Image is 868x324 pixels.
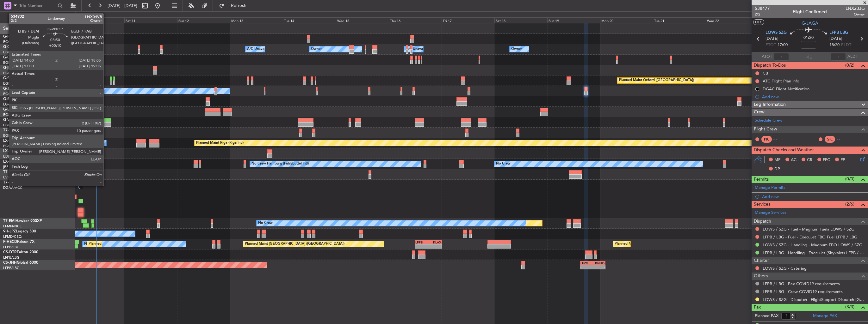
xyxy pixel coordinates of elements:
a: G-GARECessna Citation XLS+ [3,56,55,59]
div: No Crew Hamburg (Fuhlsbuttel Intl) [251,159,309,169]
span: G-SPCY [3,97,17,101]
span: G-GAAL [3,45,18,49]
span: Flight Crew [754,126,777,133]
div: Mon 20 [600,17,653,23]
div: No Crew [496,159,511,169]
a: EGGW/LTN [3,71,22,75]
div: Sun 19 [547,17,600,23]
input: --:-- [774,53,789,61]
a: LGAV/ATH [3,102,20,107]
a: G-GAALCessna Citation XLS+ [3,45,55,49]
span: [DATE] [766,36,778,42]
span: T7-TRX [3,181,16,184]
a: Manage Permits [755,185,785,191]
a: G-VNORChallenger 650 [3,118,46,122]
div: Planned Maint Riga (Riga Intl) [196,138,244,148]
span: G-SIRS [3,76,15,80]
span: 9H-LPZ [3,230,16,233]
a: LFPB / LBG - Crew COVID19 requirements [763,289,843,294]
div: - [428,244,441,248]
a: EVRA/[PERSON_NAME] [3,175,42,180]
div: PIC [761,136,772,143]
span: LX-TRO [3,139,17,143]
span: Crew [754,109,765,116]
div: - [593,265,605,269]
div: Planned Maint [GEOGRAPHIC_DATA] ([GEOGRAPHIC_DATA]) [89,239,188,249]
span: Leg Information [754,101,786,108]
a: Manage Services [755,210,786,216]
a: F-HECDFalcon 7X [3,240,34,244]
div: Wed 15 [336,17,389,23]
button: Only With Activity [7,12,69,22]
div: [DATE] [77,13,87,18]
span: LNX23JG [846,5,865,12]
span: AC [791,157,797,163]
span: G-JAGA [3,87,18,91]
div: Planned Maint [GEOGRAPHIC_DATA] ([GEOGRAPHIC_DATA]) [245,239,344,249]
span: (0/0) [845,176,854,182]
span: G-JAGA [802,20,818,27]
a: G-ENRGPraetor 600 [3,108,39,111]
span: 18:20 [829,42,840,48]
div: Sun 12 [177,17,230,23]
a: LFMN/NCE [3,224,22,229]
span: F-HECD [3,240,17,244]
span: Only With Activity [16,15,67,20]
a: 9H-LPZLegacy 500 [3,230,36,233]
span: FP [840,157,845,163]
div: Add new [762,94,865,99]
a: DGAA/ACC [3,185,22,190]
div: Sat 11 [124,17,177,23]
span: FFC [823,157,830,163]
label: Planned PAX [755,313,778,319]
span: Owner [846,12,865,17]
div: Wed 22 [706,17,759,23]
a: LX-AOACitation Mustang [3,160,48,164]
a: EDLW/DTM [3,154,22,159]
div: Planned Maint Oxford ([GEOGRAPHIC_DATA]) [619,76,694,85]
a: Manage PAX [813,313,837,319]
a: G-SIRSCitation Excel [3,76,40,80]
span: Charter [754,257,769,264]
a: EGLF/FAB [3,133,20,138]
span: Refresh [226,3,252,8]
span: CS-JHH [3,261,17,265]
a: LFPB/LBG [3,255,20,260]
button: UTC [753,19,764,25]
div: Planned Maint [GEOGRAPHIC_DATA] ([GEOGRAPHIC_DATA]) [615,239,714,249]
span: G-ENRG [3,108,18,111]
a: LFMD/CEQ [3,234,22,239]
div: Add new [762,194,865,199]
a: LOWS / SZG - Handling - Magnum FBO LOWS / SZG [763,242,862,248]
span: G-FOMO [3,35,19,39]
div: KNUQ [593,261,605,265]
span: G-GARE [3,56,18,59]
div: Owner [311,45,322,54]
a: G-[PERSON_NAME]Cessna Citation XLS [3,66,73,70]
div: SIC [825,136,835,143]
button: Refresh [216,1,254,11]
a: LFPB / LBG - Pax COVID19 requirements [763,281,840,286]
a: LOWS / SZG - Catering [763,266,807,271]
span: MF [774,157,780,163]
a: EGSS/STN [3,112,20,117]
span: Dispatch Checks and Weather [754,147,814,154]
div: - - [837,136,851,142]
span: G-VNOR [3,118,19,122]
span: T7-EMI [3,219,15,223]
span: Permits [754,176,769,183]
a: EGLF/FAB [3,81,20,86]
div: Fri 10 [71,17,124,23]
div: - [415,244,428,248]
span: (2/6) [845,201,854,207]
input: Trip Number [19,1,56,10]
span: Services [754,201,770,208]
a: LFPB/LBG [3,266,20,270]
div: LEZG [580,261,593,265]
a: LX-TROLegacy 650 [3,139,37,143]
div: - [580,265,593,269]
a: T7-TRXGlobal 6500 [3,181,38,184]
a: [PERSON_NAME]/QSA [3,165,40,169]
div: KLAX [428,240,441,244]
div: Fri 17 [442,17,494,23]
